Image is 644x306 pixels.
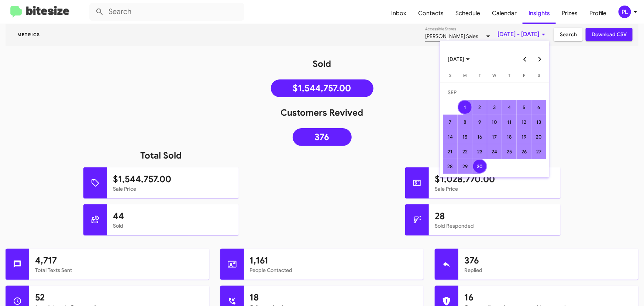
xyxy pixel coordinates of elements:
[488,130,501,143] div: 17
[532,115,545,129] div: 13
[487,100,502,115] td: September 3, 2025
[473,145,486,158] div: 23
[533,52,547,67] button: Next month
[444,145,457,158] div: 21
[444,130,457,143] div: 14
[531,129,546,144] td: September 20, 2025
[487,129,502,144] td: September 17, 2025
[532,145,545,158] div: 27
[502,129,517,144] td: September 18, 2025
[458,159,472,174] td: September 29, 2025
[473,115,486,129] div: 9
[487,72,502,82] th: Wednesday
[472,115,487,129] td: September 9, 2025
[472,100,487,115] td: September 2, 2025
[443,129,458,144] td: September 14, 2025
[517,115,531,129] div: 12
[502,72,517,82] th: Thursday
[472,144,487,159] td: September 23, 2025
[473,101,486,114] div: 2
[458,72,472,82] th: Monday
[517,129,531,144] td: September 19, 2025
[531,100,546,115] td: September 6, 2025
[472,72,487,82] th: Tuesday
[458,100,472,115] td: September 1, 2025
[488,145,501,158] div: 24
[472,159,487,174] td: September 30, 2025
[458,115,472,129] td: September 8, 2025
[442,52,476,67] button: Choose month and year
[458,145,472,158] div: 22
[502,100,517,115] td: September 4, 2025
[488,101,501,114] div: 3
[503,115,516,129] div: 11
[502,144,517,159] td: September 25, 2025
[443,72,458,82] th: Sunday
[458,130,472,143] div: 15
[532,130,545,143] div: 20
[443,115,458,129] td: September 7, 2025
[458,129,472,144] td: September 15, 2025
[518,52,533,67] button: Previous month
[531,72,546,82] th: Saturday
[458,160,472,173] div: 29
[458,101,472,114] div: 1
[517,130,531,143] div: 19
[458,144,472,159] td: September 22, 2025
[458,115,472,129] div: 8
[517,72,531,82] th: Friday
[448,52,470,66] span: [DATE]
[472,129,487,144] td: September 16, 2025
[473,160,486,173] div: 30
[473,130,486,143] div: 16
[502,115,517,129] td: September 11, 2025
[532,101,545,114] div: 6
[444,115,457,129] div: 7
[531,115,546,129] td: September 13, 2025
[503,145,516,158] div: 25
[444,160,457,173] div: 28
[443,85,546,100] td: SEP
[487,144,502,159] td: September 24, 2025
[531,144,546,159] td: September 27, 2025
[443,144,458,159] td: September 21, 2025
[488,115,501,129] div: 10
[517,100,531,115] td: September 5, 2025
[517,101,531,114] div: 5
[517,144,531,159] td: September 26, 2025
[487,115,502,129] td: September 10, 2025
[443,159,458,174] td: September 28, 2025
[503,101,516,114] div: 4
[503,130,516,143] div: 18
[517,145,531,158] div: 26
[517,115,531,129] td: September 12, 2025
